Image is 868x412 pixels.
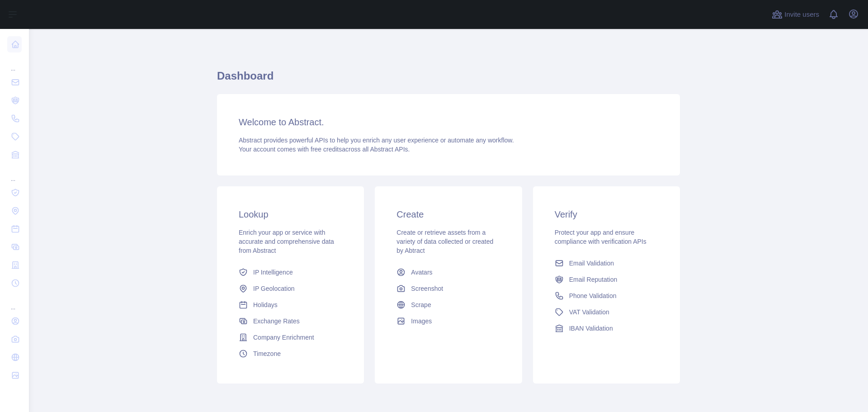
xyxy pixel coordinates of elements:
a: Timezone [235,346,346,362]
span: Timezone [253,349,281,358]
span: VAT Validation [569,308,609,317]
a: Email Reputation [551,271,662,288]
span: IP Intelligence [253,268,293,277]
span: Enrich your app or service with accurate and comprehensive data from Abstract [239,229,334,254]
span: Email Reputation [569,275,618,284]
span: Protect your app and ensure compliance with verification APIs [555,229,646,245]
span: Scrape [411,300,431,309]
span: Abstract provides powerful APIs to help you enrich any user experience or automate any workflow. [239,137,514,144]
span: Holidays [253,300,278,309]
span: free credits [311,146,342,153]
a: Screenshot [393,280,504,297]
div: ... [7,54,22,72]
a: Company Enrichment [235,329,346,346]
span: Your account comes with across all Abstract APIs. [239,146,410,153]
a: Exchange Rates [235,313,346,329]
a: VAT Validation [551,304,662,320]
span: Images [411,317,432,326]
a: Avatars [393,264,504,280]
span: Exchange Rates [253,317,300,326]
div: ... [7,165,22,183]
span: Avatars [411,268,432,277]
a: IP Intelligence [235,264,346,280]
span: Create or retrieve assets from a variety of data collected or created by Abtract [396,229,493,254]
span: IP Geolocation [253,284,295,293]
h3: Create [396,208,500,221]
h3: Verify [555,208,658,221]
button: Invite users [770,7,821,22]
div: ... [7,293,22,311]
h1: Dashboard [217,69,680,90]
a: Phone Validation [551,288,662,304]
a: Images [393,313,504,329]
a: Email Validation [551,255,662,271]
span: Invite users [784,9,819,20]
a: IP Geolocation [235,280,346,297]
span: Phone Validation [569,291,617,300]
a: IBAN Validation [551,320,662,336]
h3: Welcome to Abstract. [239,116,658,128]
a: Scrape [393,297,504,313]
span: Email Validation [569,259,614,268]
h3: Lookup [239,208,342,221]
span: IBAN Validation [569,324,613,333]
a: Holidays [235,297,346,313]
span: Company Enrichment [253,333,314,342]
span: Screenshot [411,284,443,293]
